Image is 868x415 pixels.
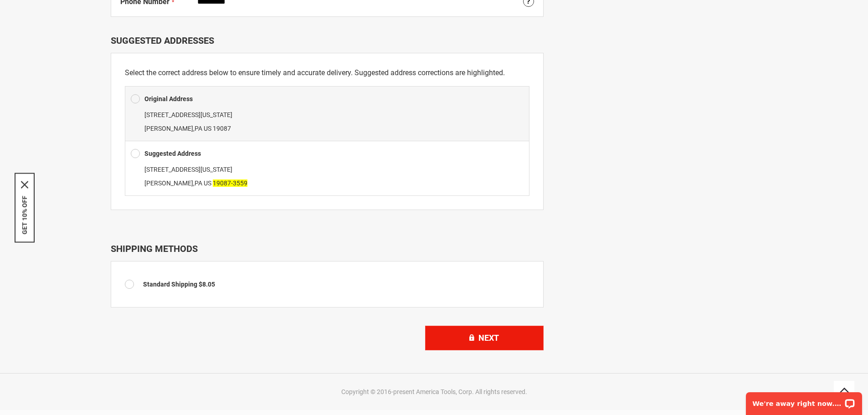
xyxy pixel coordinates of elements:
span: [STREET_ADDRESS][US_STATE] [144,111,232,118]
svg: close icon [21,181,28,188]
span: PA [195,125,202,132]
iframe: LiveChat chat widget [740,386,868,415]
div: , [131,108,524,135]
div: , [131,163,524,190]
span: 19087 [213,125,231,132]
div: Suggested Addresses [111,35,544,46]
span: [PERSON_NAME] [144,125,193,132]
div: Shipping Methods [111,243,544,254]
b: Original Address [144,95,193,102]
b: Suggested Address [144,150,201,157]
p: Select the correct address below to ensure timely and accurate delivery. Suggested address correc... [125,67,529,79]
span: US [204,125,211,132]
span: [PERSON_NAME] [144,179,193,187]
span: PA [195,179,202,187]
span: $8.05 [199,281,215,288]
span: Standard Shipping [143,281,197,288]
span: US [204,179,211,187]
div: Copyright © 2016-present America Tools, Corp. All rights reserved. [108,387,760,396]
span: [STREET_ADDRESS][US_STATE] [144,166,232,173]
button: GET 10% OFF [21,195,28,234]
span: Next [478,333,499,343]
span: 19087-3559 [213,179,247,187]
button: Close [21,181,28,188]
button: Next [425,326,544,350]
